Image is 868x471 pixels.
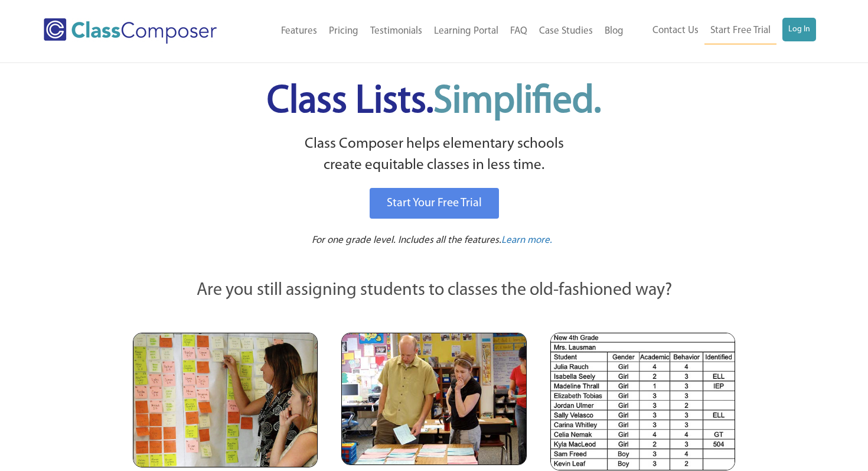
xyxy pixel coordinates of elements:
[501,235,552,245] span: Learn more.
[312,235,501,245] span: For one grade level. Includes all the features.
[504,18,533,44] a: FAQ
[433,83,601,121] span: Simplified.
[428,18,504,44] a: Learning Portal
[629,18,816,44] nav: Header Menu
[44,18,217,44] img: Class Composer
[370,188,499,219] a: Start Your Free Trial
[323,18,364,44] a: Pricing
[247,18,629,44] nav: Header Menu
[533,18,599,44] a: Case Studies
[704,18,776,44] a: Start Free Trial
[599,18,629,44] a: Blog
[133,278,735,304] p: Are you still assigning students to classes the old-fashioned way?
[782,18,816,41] a: Log In
[133,333,318,467] img: Teachers Looking at Sticky Notes
[267,83,601,121] span: Class Lists.
[364,18,428,44] a: Testimonials
[550,333,735,470] img: Spreadsheets
[341,333,526,464] img: Blue and Pink Paper Cards
[647,18,704,44] a: Contact Us
[275,18,323,44] a: Features
[387,197,482,209] span: Start Your Free Trial
[131,134,737,177] p: Class Composer helps elementary schools create equitable classes in less time.
[501,233,552,248] a: Learn more.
